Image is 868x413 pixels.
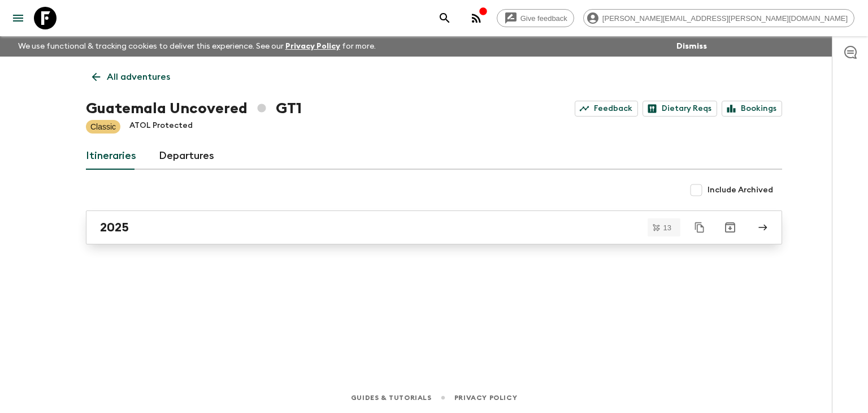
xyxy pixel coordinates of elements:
div: [PERSON_NAME][EMAIL_ADDRESS][PERSON_NAME][DOMAIN_NAME] [583,9,854,27]
button: Archive [719,216,741,239]
p: We use functional & tracking cookies to deliver this experience. See our for more. [14,36,380,57]
p: Classic [90,121,116,132]
a: Itineraries [86,143,136,170]
span: Include Archived [708,184,773,196]
a: Dietary Reqs [643,101,717,117]
a: All adventures [86,66,176,88]
a: Privacy Policy [454,392,517,404]
button: Duplicate [689,217,710,238]
a: Give feedback [497,9,574,27]
span: 13 [657,224,678,231]
a: Privacy Policy [285,42,340,50]
h1: Guatemala Uncovered GT1 [86,97,302,120]
a: 2025 [86,210,782,244]
button: menu [7,7,29,29]
a: Guides & Tutorials [351,392,432,404]
h2: 2025 [100,220,129,235]
button: search adventures [433,7,456,29]
p: All adventures [107,70,170,84]
p: ATOL Protected [129,120,193,134]
button: Dismiss [674,38,710,54]
span: [PERSON_NAME][EMAIL_ADDRESS][PERSON_NAME][DOMAIN_NAME] [596,14,854,23]
span: Give feedback [514,14,574,23]
a: Feedback [575,101,638,117]
a: Bookings [722,101,782,117]
a: Departures [159,143,214,170]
